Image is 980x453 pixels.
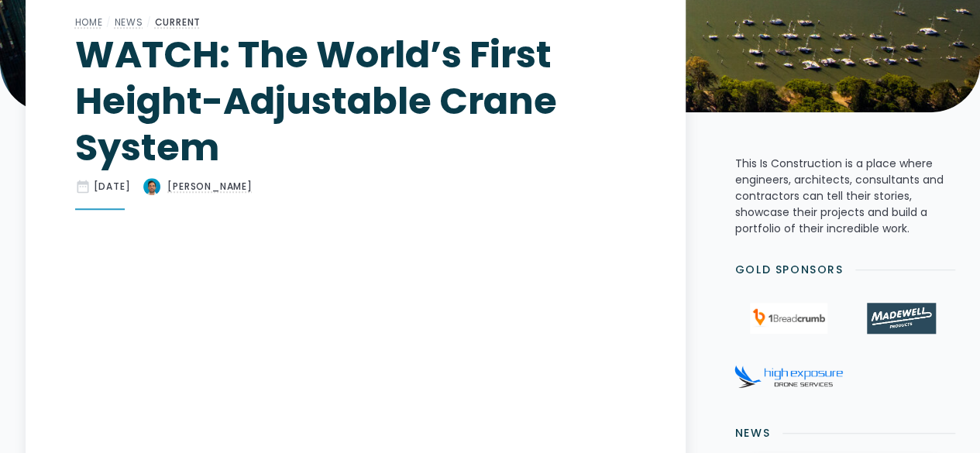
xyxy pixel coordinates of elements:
[167,180,252,194] div: [PERSON_NAME]
[155,15,201,29] a: Current
[867,303,935,334] img: Madewell Products
[115,15,143,29] a: News
[735,262,844,278] h2: Gold Sponsors
[143,177,161,196] img: WATCH: The World’s First Height-Adjustable Crane System
[143,177,252,196] a: [PERSON_NAME]
[735,156,955,237] p: This Is Construction is a place where engineers, architects, consultants and contractors can tell...
[750,303,827,334] img: 1Breadcrumb
[75,179,91,194] div: date_range
[143,13,155,32] div: /
[75,32,636,171] h1: WATCH: The World’s First Height-Adjustable Crane System
[94,180,131,194] div: [DATE]
[734,365,843,388] img: High Exposure
[735,425,770,441] h2: News
[75,15,103,29] a: Home
[103,13,115,32] div: /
